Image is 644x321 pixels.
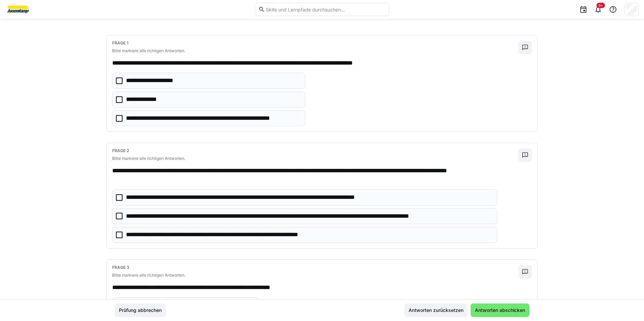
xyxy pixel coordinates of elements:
p: Bitte markiere alle richtigen Antworten. [112,156,518,161]
input: Skills und Lernpfade durchsuchen… [265,6,386,12]
span: Prüfung abbrechen [118,307,163,314]
p: Bitte markiere alle richtigen Antworten. [112,273,518,278]
button: Antworten zurücksetzen [404,304,468,317]
button: Antworten abschicken [471,304,529,317]
h4: Frage 2 [112,148,518,153]
span: 9+ [599,3,603,7]
button: Prüfung abbrechen [115,304,166,317]
h4: Frage 1 [112,41,518,45]
span: Antworten zurücksetzen [408,307,464,314]
h4: Frage 3 [112,265,518,270]
p: Bitte markiere alle richtigen Antworten. [112,48,518,53]
span: Antworten abschicken [474,307,526,314]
